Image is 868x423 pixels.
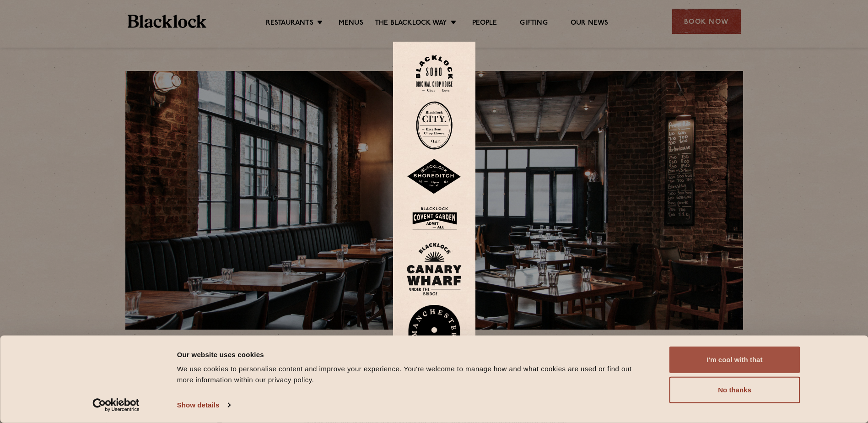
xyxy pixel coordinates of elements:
[177,363,649,385] div: We use cookies to personalise content and improve your experience. You're welcome to manage how a...
[669,347,800,373] button: I'm cool with that
[177,349,649,360] div: Our website uses cookies
[76,398,156,412] a: Usercentrics Cookiebot - opens in a new window
[669,377,800,403] button: No thanks
[416,101,453,150] img: City-stamp-default.svg
[177,398,230,412] a: Show details
[407,159,462,195] img: Shoreditch-stamp-v2-default.svg
[407,204,462,233] img: BLA_1470_CoventGarden_Website_Solid.svg
[416,55,453,92] img: Soho-stamp-default.svg
[407,243,462,296] img: BL_CW_Logo_Website.svg
[407,305,462,368] img: BL_Manchester_Logo-bleed.png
